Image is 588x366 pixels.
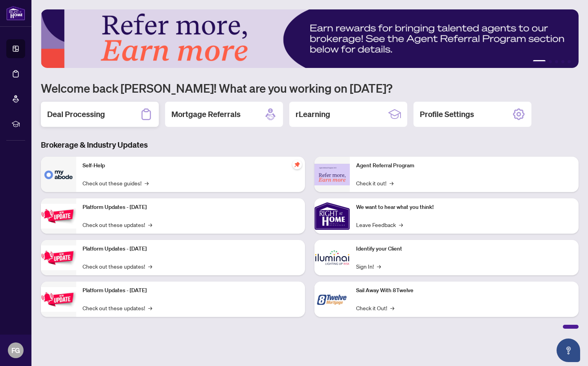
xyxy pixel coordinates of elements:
p: We want to hear what you think! [356,203,572,212]
button: 4 [561,60,564,63]
span: → [148,304,152,312]
span: → [390,179,393,187]
img: We want to hear what you think! [314,198,350,234]
span: → [145,179,149,187]
h2: Mortgage Referrals [171,109,241,120]
img: Platform Updates - July 8, 2025 [41,245,76,270]
h2: rLearning [296,109,330,120]
p: Self-Help [83,161,299,170]
p: Platform Updates - [DATE] [83,286,299,295]
span: → [399,220,403,229]
h3: Brokerage & Industry Updates [41,139,579,150]
p: Platform Updates - [DATE] [83,203,299,212]
p: Agent Referral Program [356,161,572,170]
button: 5 [568,60,571,63]
span: → [390,304,394,312]
p: Sail Away With 8Twelve [356,286,572,295]
span: pushpin [292,160,302,169]
a: Check out these updates!→ [83,220,152,229]
h2: Profile Settings [420,109,474,120]
p: Platform Updates - [DATE] [83,245,299,253]
a: Check it Out!→ [356,304,394,312]
a: Check out these updates!→ [83,304,152,312]
button: 1 [533,60,546,63]
img: logo [6,6,25,20]
span: FG [11,345,20,356]
img: Platform Updates - June 23, 2025 [41,287,76,312]
a: Sign In!→ [356,262,381,271]
img: Slide 0 [41,9,579,68]
img: Sail Away With 8Twelve [314,282,350,317]
img: Agent Referral Program [314,164,350,185]
a: Check it out!→ [356,179,393,187]
h1: Welcome back [PERSON_NAME]! What are you working on [DATE]? [41,81,579,95]
p: Identify your Client [356,245,572,253]
span: → [148,262,152,271]
button: 3 [555,60,558,63]
a: Check out these updates!→ [83,262,152,271]
img: Self-Help [41,157,76,192]
span: → [148,220,152,229]
button: Open asap [557,339,580,362]
button: 2 [549,60,552,63]
img: Platform Updates - July 21, 2025 [41,204,76,229]
img: Identify your Client [314,240,350,275]
span: → [377,262,381,271]
h2: Deal Processing [47,109,105,120]
a: Check out these guides!→ [83,179,149,187]
a: Leave Feedback→ [356,220,403,229]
